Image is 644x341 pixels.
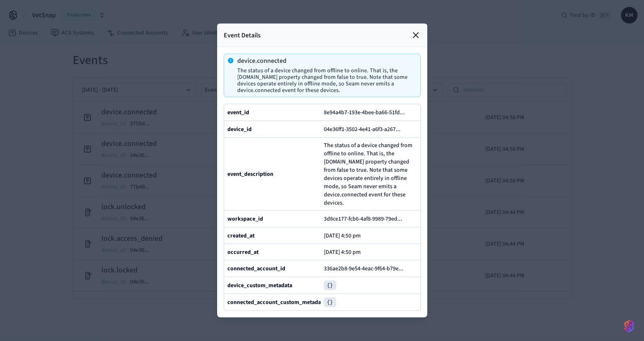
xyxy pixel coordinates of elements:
[237,67,414,94] p: The status of a device changed from offline to online. That is, the [DOMAIN_NAME] property change...
[227,125,252,134] b: device_id
[322,124,409,134] button: 04e36ff1-3502-4e41-a6f3-a267...
[324,232,361,239] p: [DATE] 4:50 pm
[237,58,414,64] p: device.connected
[324,249,361,255] p: [DATE] 4:50 pm
[227,231,254,240] b: created_at
[324,281,336,290] pre: {}
[624,320,634,333] img: SeamLogoGradient.69752ec5.svg
[227,170,273,178] b: event_description
[227,298,326,306] b: connected_account_custom_metadata
[227,248,259,256] b: occurred_at
[324,141,417,207] span: The status of a device changed from offline to online. That is, the [DOMAIN_NAME] property change...
[227,281,292,290] b: device_custom_metadata
[227,265,285,273] b: connected_account_id
[322,108,413,118] button: 8e94a4b7-193e-4bee-ba66-51fd...
[324,297,336,307] pre: {}
[227,215,263,223] b: workspace_id
[322,264,412,274] button: 336ae2b8-9e54-4eac-9f64-b79e...
[227,108,249,117] b: event_id
[224,30,261,40] p: Event Details
[322,214,410,224] button: 3d8ce177-fcb6-4af8-9989-79ed...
